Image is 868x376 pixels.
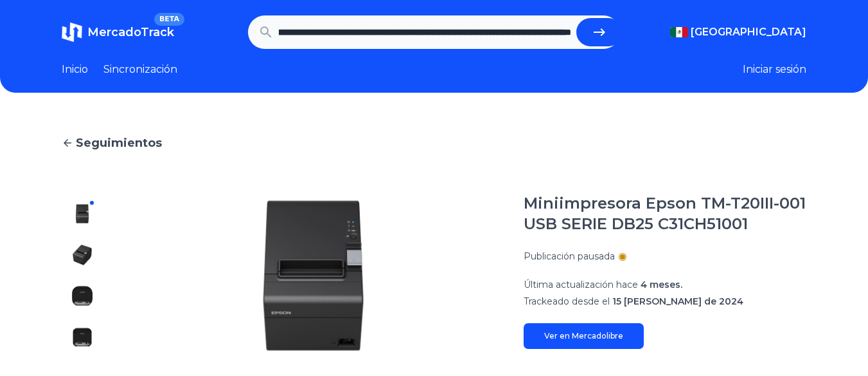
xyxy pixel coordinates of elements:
[62,63,88,75] font: Inicio
[103,63,177,75] font: Sincronización
[641,279,682,290] font: 4 meses.
[743,63,806,75] font: Iniciar sesión
[62,22,174,42] a: MercadoTrackBETA
[76,136,162,150] font: Seguimientos
[544,331,623,341] font: Ver en Mercadolibre
[524,194,806,233] font: Miniimpresora Epson TM-T20III-001 USB SERIE DB25 C31CH51001
[743,62,806,77] button: Iniciar sesión
[87,25,174,39] font: MercadoTrack
[524,250,615,262] font: Publicación pausada
[72,327,93,348] img: Miniimpresora Epson TM-T20III-001 USB SERIE DB25 C31CH51001
[103,62,177,77] a: Sincronización
[670,24,806,40] button: [GEOGRAPHIC_DATA]
[72,245,93,265] img: Miniimpresora Epson TM-T20III-001 USB SERIE DB25 C31CH51001
[62,134,806,152] a: Seguimientos
[159,15,179,23] font: BETA
[670,27,688,37] img: México
[691,26,806,38] font: [GEOGRAPHIC_DATA]
[62,62,88,77] a: Inicio
[72,203,93,224] img: Miniimpresora Epson TM-T20III-001 USB SERIE DB25 C31CH51001
[72,286,93,306] img: Miniimpresora Epson TM-T20III-001 USB SERIE DB25 C31CH51001
[524,296,610,307] font: Trackeado desde el
[524,279,638,290] font: Última actualización hace
[612,296,743,307] font: 15 [PERSON_NAME] de 2024
[128,193,498,358] img: Miniimpresora Epson TM-T20III-001 USB SERIE DB25 C31CH51001
[62,22,82,42] img: MercadoTrack
[524,323,644,349] a: Ver en Mercadolibre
